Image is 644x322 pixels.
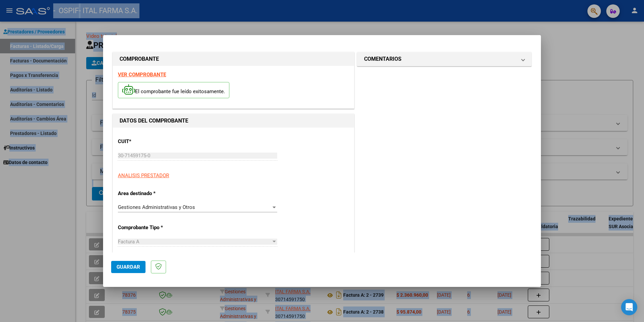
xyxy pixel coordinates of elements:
div: Open Intercom Messenger [621,299,637,315]
p: Comprobante Tipo * [118,224,187,232]
h1: COMENTARIOS [364,55,401,63]
strong: DATOS DEL COMPROBANTE [120,117,188,124]
a: VER COMPROBANTE [118,72,166,78]
span: Gestiones Administrativas y Otros [118,204,195,210]
strong: COMPROBANTE [120,56,159,62]
p: Area destinado * [118,190,187,197]
span: Factura A [118,239,139,245]
span: Guardar [117,264,140,270]
span: ANALISIS PRESTADOR [118,172,169,179]
p: El comprobante fue leído exitosamente. [118,82,229,99]
mat-expansion-panel-header: COMENTARIOS [357,52,531,66]
button: Guardar [111,261,146,273]
p: CUIT [118,138,187,145]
